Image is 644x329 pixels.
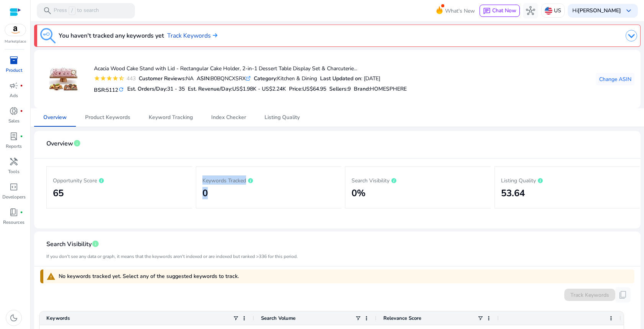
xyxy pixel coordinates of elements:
[69,7,76,15] span: /
[5,39,26,45] p: Marketplace
[8,168,20,175] p: Tools
[100,75,106,81] mat-icon: star
[596,73,634,85] button: Change ASIN
[480,5,520,17] button: chatChat Now
[348,85,351,93] span: 9
[46,272,56,281] span: warning
[118,75,125,81] mat-icon: star_half
[59,273,239,280] span: No keywords tracked yet. Select any of the suggested keywords to track.
[54,7,99,15] p: Press to search
[9,56,18,65] span: inventory_2
[9,106,18,116] span: donut_small
[302,85,326,93] span: US$64.95
[254,74,317,83] div: Kitchen & Dining
[354,86,407,93] h5: :
[43,115,67,120] span: Overview
[73,139,81,147] span: info
[626,30,637,41] img: dropdown-arrow.svg
[40,28,56,43] img: keyword-tracking.svg
[5,24,26,36] img: amazon.svg
[554,4,561,17] p: US
[202,188,335,199] h2: 0
[118,86,124,93] mat-icon: refresh
[352,188,485,199] h2: 0%
[320,75,361,82] b: Last Updated on
[20,109,23,112] span: fiber_manual_record
[53,175,186,185] p: Opportunity Score
[526,6,535,15] span: hub
[106,86,118,94] span: 5112
[599,75,631,83] span: Change ASIN
[139,75,186,82] b: Customer Reviews:
[483,7,491,15] span: chat
[43,6,52,15] span: search
[578,7,621,14] b: [PERSON_NAME]
[149,115,193,120] span: Keyword Tracking
[232,85,286,93] span: US$1.98K - US$2.24K
[127,86,185,93] h5: Est. Orders/Day:
[9,182,18,192] span: code_blocks
[20,84,23,87] span: fiber_manual_record
[8,117,20,124] p: Sales
[20,135,23,138] span: fiber_manual_record
[197,75,210,82] b: ASIN:
[572,8,621,13] p: Hi
[9,157,18,166] span: handyman
[501,175,634,185] p: Listing Quality
[2,193,26,200] p: Developers
[352,175,485,185] p: Search Visibility
[370,85,407,93] span: HOMESPHERE
[289,86,326,93] h5: Price:
[264,115,300,120] span: Listing Quality
[94,75,100,81] mat-icon: star
[94,66,407,72] h4: Acacia Wood Cake Stand with Lid - Rectangular Cake Holder, 2-in-1 Dessert Table Display Set & Cha...
[46,137,73,150] span: Overview
[46,238,92,251] span: Search Visibility
[106,75,112,81] mat-icon: star
[211,115,246,120] span: Index Checker
[211,33,217,38] img: arrow-right.svg
[261,315,296,322] span: Search Volume
[6,143,22,150] p: Reports
[329,86,351,93] h5: Sellers:
[624,6,633,15] span: keyboard_arrow_down
[10,92,18,99] p: Ads
[46,253,298,260] mat-card-subtitle: If you don't see any data or graph, it means that the keywords aren't indexed or are indexed but ...
[20,211,23,214] span: fiber_manual_record
[167,85,185,93] span: 31 - 35
[320,74,380,83] div: : [DATE]
[59,31,164,40] h3: You haven't tracked any keywords yet
[445,4,475,18] span: What's New
[383,315,421,322] span: Relevance Score
[53,188,186,199] h2: 65
[85,115,130,120] span: Product Keywords
[501,188,634,199] h2: 53.64
[167,31,217,40] a: Track Keywords
[9,132,18,141] span: lab_profile
[254,75,277,82] b: Category:
[3,219,25,226] p: Resources
[6,67,22,74] p: Product
[139,74,194,83] div: NA
[49,65,78,94] img: 51cbHxmlvKL._AC_US100_.jpg
[545,7,552,15] img: us.svg
[9,313,18,322] span: dark_mode
[492,7,516,14] span: Chat Now
[125,74,136,83] div: 443
[202,175,335,185] p: Keywords Tracked
[112,75,118,81] mat-icon: star
[9,81,18,90] span: campaign
[92,240,99,248] span: info
[46,315,70,322] span: Keywords
[9,208,18,217] span: book_4
[188,86,286,93] h5: Est. Revenue/Day:
[354,85,369,93] span: Brand
[523,3,538,18] button: hub
[197,74,251,83] div: B0BQNCXSRX
[94,85,124,94] h5: BSR:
